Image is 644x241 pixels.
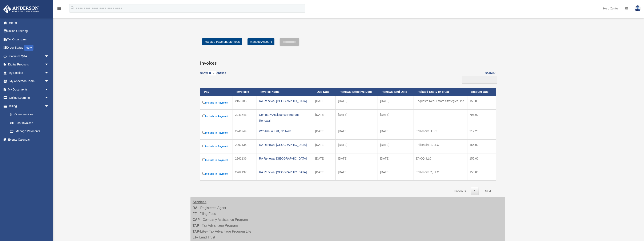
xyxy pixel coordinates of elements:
[460,71,496,84] label: Search:
[233,126,257,140] td: 2241744
[414,153,467,167] td: DYCQ, LLC
[378,140,414,153] td: [DATE]
[378,96,414,109] td: [DATE]
[70,6,75,10] i: search
[313,153,336,167] td: [DATE]
[202,171,230,176] label: Include in Payment
[202,145,205,147] input: Include in Payment
[57,6,62,11] i: menu
[202,158,205,161] input: Include in Payment
[3,44,55,52] a: Order StatusNEW
[259,156,311,161] div: RA Renewal [GEOGRAPHIC_DATA]
[202,38,242,45] a: Manage Payment Methods
[313,109,336,126] td: [DATE]
[3,85,55,94] a: My Documentsarrow_drop_down
[247,38,274,45] a: Manage Account
[467,109,496,126] td: 795.00
[313,167,336,181] td: [DATE]
[193,230,206,233] strong: TAP-Lite
[414,88,467,96] th: Related Entity or Trust: activate to sort column ascending
[200,88,233,96] th: Pay: activate to sort column descending
[45,85,53,94] span: arrow_drop_down
[202,101,205,104] input: Include in Payment
[45,77,53,86] span: arrow_drop_down
[208,71,216,76] select: Showentries
[482,187,494,196] a: Next
[462,76,497,84] input: Search:
[259,169,311,175] div: RA Renewal [GEOGRAPHIC_DATA]
[451,187,469,196] a: Previous
[193,212,197,216] strong: FF
[471,187,479,196] a: 1
[193,236,196,239] strong: LT
[3,60,55,69] a: Digital Productsarrow_drop_down
[313,88,336,96] th: Due Date: activate to sort column ascending
[313,140,336,153] td: [DATE]
[378,109,414,126] td: [DATE]
[259,112,311,124] div: Company Assistance Program Renewal
[193,206,197,210] strong: RA
[202,114,230,119] label: Include in Payment
[45,102,53,111] span: arrow_drop_down
[467,96,496,109] td: 155.00
[202,100,230,105] label: Include in Payment
[259,98,311,104] div: RA Renewal [GEOGRAPHIC_DATA]
[414,140,467,153] td: Trillionaire 1, LLC
[202,172,205,175] input: Include in Payment
[193,218,200,221] strong: CAP
[378,153,414,167] td: [DATE]
[6,110,51,119] a: $Open Invoices
[45,60,53,69] span: arrow_drop_down
[233,167,257,181] td: 2262137
[24,45,33,51] div: NEW
[3,35,55,44] a: Tax Organizers
[193,224,199,227] strong: TAP
[467,88,496,96] th: Amount Due: activate to sort column ascending
[233,140,257,153] td: 2262135
[233,109,257,126] td: 2241743
[3,102,53,110] a: Billingarrow_drop_down
[233,88,257,96] th: Invoice #: activate to sort column ascending
[45,52,53,61] span: arrow_drop_down
[414,126,467,140] td: Trillionaire, LLC
[3,77,55,85] a: My Anderson Teamarrow_drop_down
[259,128,311,134] div: WY Annual List, No Nom
[233,96,257,109] td: 2159786
[202,130,230,135] label: Include in Payment
[336,126,378,140] td: [DATE]
[313,96,336,109] td: [DATE]
[336,96,378,109] td: [DATE]
[467,140,496,153] td: 155.00
[3,52,55,60] a: Platinum Q&Aarrow_drop_down
[467,167,496,181] td: 155.00
[257,88,313,96] th: Invoice Name: activate to sort column ascending
[202,157,230,163] label: Include in Payment
[3,135,55,144] a: Events Calendar
[202,131,205,134] input: Include in Payment
[378,88,414,96] th: Renewal End Date: activate to sort column ascending
[3,94,55,102] a: Online Learningarrow_drop_down
[45,94,53,102] span: arrow_drop_down
[336,167,378,181] td: [DATE]
[467,153,496,167] td: 155.00
[12,112,15,117] span: $
[45,69,53,77] span: arrow_drop_down
[57,7,62,11] a: menu
[202,115,205,117] input: Include in Payment
[200,71,226,80] label: Show entries
[3,27,55,35] a: Online Ordering
[3,19,55,27] a: Home
[378,167,414,181] td: [DATE]
[259,142,311,148] div: RA Renewal [GEOGRAPHIC_DATA]
[233,153,257,167] td: 2262136
[336,140,378,153] td: [DATE]
[336,88,378,96] th: Renewal Effective Date: activate to sort column ascending
[2,5,40,13] img: Anderson Advisors Platinum Portal
[6,127,53,136] a: Manage Payments
[200,56,496,66] h3: Invoices
[336,109,378,126] td: [DATE]
[336,153,378,167] td: [DATE]
[313,126,336,140] td: [DATE]
[378,126,414,140] td: [DATE]
[6,119,53,127] a: Past Invoices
